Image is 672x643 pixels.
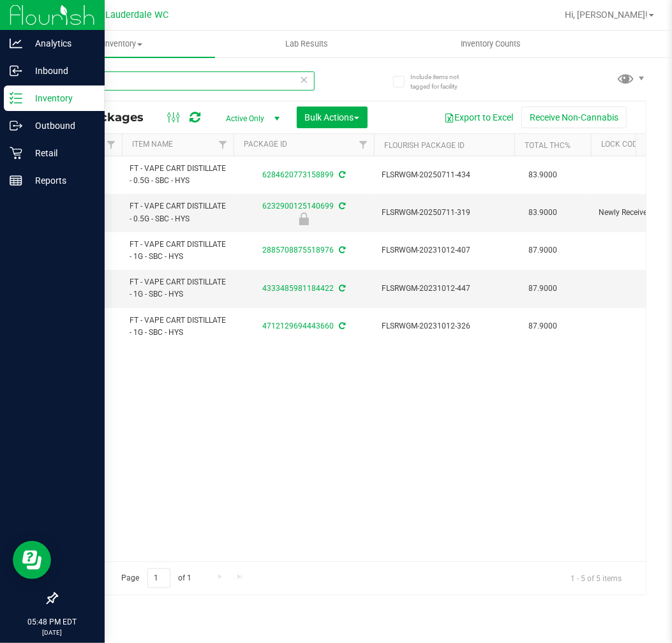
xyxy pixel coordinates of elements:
span: FLSRWGM-20250711-434 [382,169,507,181]
a: Item Name [132,140,173,149]
p: [DATE] [6,628,99,637]
a: Lab Results [215,31,399,57]
span: 83.9000 [522,203,564,222]
span: Sync from Compliance System [337,170,345,179]
inline-svg: Outbound [10,119,22,132]
span: 87.9000 [522,241,564,260]
span: Sync from Compliance System [337,284,345,293]
p: Inbound [22,63,99,78]
span: Inventory Counts [444,38,539,50]
span: 87.9000 [522,279,564,298]
a: Filter [213,134,234,156]
a: Filter [353,134,374,156]
span: 83.9000 [522,166,564,184]
a: 4333485981184422 [262,284,334,293]
p: 05:48 PM EDT [6,616,99,628]
p: Inventory [22,91,99,106]
button: Bulk Actions [297,107,368,128]
button: Receive Non-Cannabis [521,107,627,128]
inline-svg: Inbound [10,64,22,77]
span: Inventory [31,38,215,50]
span: 87.9000 [522,317,564,336]
span: FT - VAPE CART DISTILLATE - 1G - SBC - HYS [130,276,226,300]
span: Page of 1 [110,568,202,588]
span: Sync from Compliance System [337,202,345,211]
a: 4712129694443660 [262,321,334,330]
p: Reports [22,173,99,188]
iframe: Resource center [13,541,51,579]
input: 1 [147,568,170,588]
inline-svg: Reports [10,174,22,187]
span: FLSRWGM-20231012-326 [382,320,507,332]
span: Ft. Lauderdale WC [92,10,168,20]
span: FT - VAPE CART DISTILLATE - 1G - SBC - HYS [130,314,226,339]
a: Lock Code [601,140,642,149]
span: FT - VAPE CART DISTILLATE - 0.5G - SBC - HYS [130,200,226,225]
a: 2885708875518976 [262,246,334,255]
inline-svg: Retail [10,147,22,159]
button: Export to Excel [436,107,521,128]
p: Outbound [22,118,99,133]
span: FLSRWGM-20231012-447 [382,283,507,295]
span: Hi, [PERSON_NAME]! [565,10,648,20]
a: Package ID [244,140,287,149]
span: Sync from Compliance System [337,321,345,330]
span: FLSRWGM-20250711-319 [382,207,507,219]
span: 1 - 5 of 5 items [560,568,632,588]
span: Lab Results [269,38,346,50]
a: Total THC% [525,141,571,150]
span: Clear [300,71,309,88]
div: Newly Received [232,212,376,225]
a: 6232900125140699 [262,202,334,211]
a: 6284620773158899 [262,170,334,179]
a: Inventory [31,31,215,57]
span: FT - VAPE CART DISTILLATE - 1G - SBC - HYS [130,239,226,263]
span: Include items not tagged for facility [410,72,474,91]
span: FLSRWGM-20231012-407 [382,244,507,256]
inline-svg: Analytics [10,37,22,50]
span: Bulk Actions [305,112,359,122]
span: FT - VAPE CART DISTILLATE - 0.5G - SBC - HYS [130,163,226,187]
p: Analytics [22,36,99,51]
a: Filter [101,134,122,156]
span: Sync from Compliance System [337,246,345,255]
a: Inventory Counts [399,31,583,57]
inline-svg: Inventory [10,92,22,105]
a: Flourish Package ID [384,141,465,150]
input: Search Package ID, Item Name, SKU, Lot or Part Number... [56,71,315,91]
span: All Packages [66,110,156,124]
p: Retail [22,145,99,161]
